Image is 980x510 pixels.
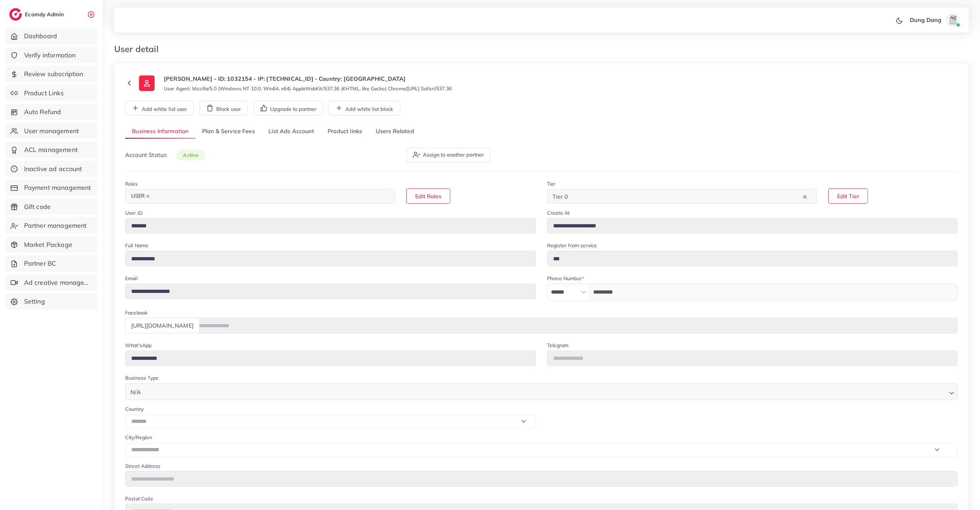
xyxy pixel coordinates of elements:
[946,13,960,27] img: avatar
[125,374,158,381] label: Business Type
[24,164,82,174] span: Inactive ad account
[24,126,79,136] span: User management
[125,318,199,333] div: [URL][DOMAIN_NAME]
[24,107,61,117] span: Auto Refund
[5,293,98,310] a: Setting
[9,8,22,21] img: logo
[125,151,205,159] p: Account Status:
[125,495,153,502] label: Postal Code
[329,101,400,115] button: Add white list block
[254,101,323,115] button: Upgrade to partner
[154,191,386,202] input: Search for option
[24,145,78,154] span: ACL management
[176,150,205,160] span: active
[406,188,450,204] button: Edit Roles
[125,209,143,216] label: User ID
[125,124,195,139] a: Business Information
[146,194,150,198] button: Deselect USER
[570,191,801,202] input: Search for option
[5,47,98,63] a: Verify information
[551,191,569,202] span: Tier 0
[24,202,51,211] span: Gift code
[195,124,262,139] a: Plan & Service Fees
[5,255,98,272] a: Partner BC
[5,237,98,253] a: Market Package
[547,189,817,204] div: Search for option
[5,180,98,196] a: Payment management
[547,180,556,187] label: Tier
[321,124,369,139] a: Product links
[24,183,91,192] span: Payment management
[5,85,98,101] a: Product Links
[5,104,98,120] a: Auto Refund
[910,16,941,24] p: Dung Dang
[24,297,45,306] span: Setting
[547,209,570,216] label: Create At
[125,275,138,282] label: Email
[5,123,98,139] a: User management
[25,11,66,18] h2: Ecomdy Admin
[164,85,452,92] small: User Agent: Mozilla/5.0 (Windows NT 10.0; Win64; x64) AppleWebKit/537.36 (KHTML, like Gecko) Chro...
[125,101,194,115] button: Add white list user
[125,180,138,187] label: Roles
[125,434,152,441] label: City/Region
[24,240,72,249] span: Market Package
[262,124,321,139] a: List Ads Account
[125,242,148,249] label: Full Name
[803,192,807,200] button: Clear Selected
[369,124,421,139] a: Users Related
[24,89,64,98] span: Product Links
[24,259,56,268] span: Partner BC
[9,8,66,21] a: logoEcomdy Admin
[24,51,76,60] span: Verify information
[547,242,597,249] label: Register from service
[5,142,98,158] a: ACL management
[5,66,98,82] a: Review subscription
[129,387,142,397] span: N/A
[547,275,584,282] label: Phone Number
[24,69,83,79] span: Review subscription
[24,32,57,41] span: Dashboard
[125,309,147,316] label: Facebook
[125,189,395,204] div: Search for option
[5,28,98,44] a: Dashboard
[139,75,155,91] img: ic-user-info.36bf1079.svg
[24,278,92,287] span: Ad creative management
[5,274,98,291] a: Ad creative management
[125,342,151,349] label: What'sApp
[114,44,164,54] h3: User detail
[5,217,98,234] a: Partner management
[906,13,963,27] a: Dung Dangavatar
[5,161,98,177] a: Inactive ad account
[24,221,87,230] span: Partner management
[143,385,946,397] input: Search for option
[125,463,160,470] label: Street Address
[128,191,153,201] span: USER
[406,147,491,162] button: Assign to another partner
[828,188,868,204] button: Edit Tier
[5,199,98,215] a: Gift code
[125,383,958,400] div: Search for option
[164,74,452,83] p: [PERSON_NAME] - ID: 1032154 - IP: [TECHNICAL_ID] - Country: [GEOGRAPHIC_DATA]
[200,101,248,115] button: Block user
[547,342,568,349] label: Telegram
[125,406,144,413] label: Country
